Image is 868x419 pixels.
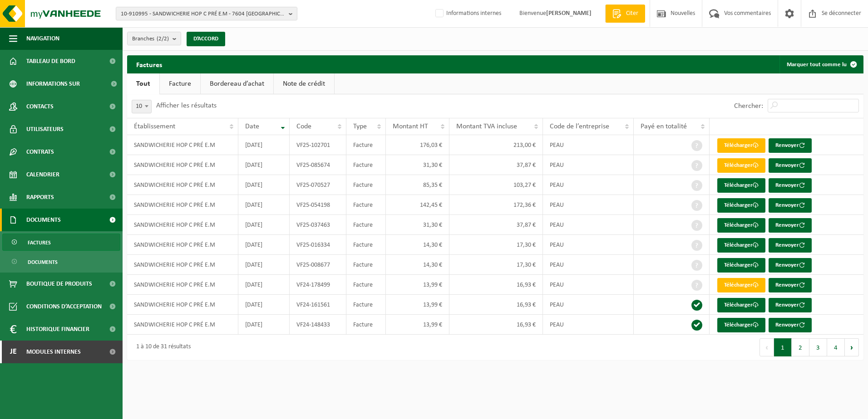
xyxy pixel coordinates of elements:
[449,295,543,315] td: 16,93 €
[543,255,634,275] td: PEAU
[769,318,812,332] button: Renvoyer
[290,175,346,195] td: VF25-070527
[290,275,346,295] td: VF24-178499
[724,182,753,188] font: Télécharger
[26,318,89,341] span: Historique financier
[160,73,200,94] a: Facture
[775,262,799,268] font: Renvoyer
[543,235,634,255] td: PEAU
[717,298,765,312] a: Télécharger
[543,215,634,235] td: PEAU
[274,73,334,94] a: Note de crédit
[717,238,765,253] a: Télécharger
[775,142,799,148] font: Renvoyer
[127,55,171,73] h2: Factures
[127,32,181,45] button: Branches(2/2)
[127,195,238,215] td: SANDWICHERIE HOP C PRÉ E.M
[201,73,273,94] a: Bordereau d’achat
[238,135,290,155] td: [DATE]
[290,315,346,335] td: VF24-148433
[779,55,863,73] button: Marquer tout comme lu
[769,218,812,233] button: Renvoyer
[26,50,75,73] span: Tableau de bord
[127,135,238,155] td: SANDWICHERIE HOP C PRÉ E.M
[132,32,169,46] span: Branches
[519,10,592,17] font: Bienvenue
[434,7,501,20] label: Informations internes
[456,123,517,130] span: Montant TVA incluse
[769,158,812,173] button: Renvoyer
[774,338,792,356] button: 1
[775,322,799,328] font: Renvoyer
[156,102,217,109] label: Afficher les résultats
[346,195,386,215] td: Facture
[26,73,105,95] span: Informations sur l’entreprise
[641,123,687,130] span: Payé en totalité
[717,258,765,273] a: Télécharger
[346,175,386,195] td: Facture
[827,338,845,356] button: 4
[238,315,290,335] td: [DATE]
[605,5,645,23] a: Citer
[127,73,159,94] a: Tout
[724,322,753,328] font: Télécharger
[775,282,799,288] font: Renvoyer
[386,135,449,155] td: 176,03 €
[386,175,449,195] td: 85,35 €
[121,7,285,21] span: 10-910995 - SANDWICHERIE HOP C PRÉ E.M - 7604 [GEOGRAPHIC_DATA], GRAND ROUTE 32 B
[187,32,225,46] button: D’ACCORD
[717,138,765,153] a: Télécharger
[26,27,59,50] span: Navigation
[769,178,812,193] button: Renvoyer
[127,315,238,335] td: SANDWICHERIE HOP C PRÉ E.M
[346,295,386,315] td: Facture
[393,123,428,130] span: Montant HT
[724,262,753,268] font: Télécharger
[769,138,812,153] button: Renvoyer
[449,135,543,155] td: 213,00 €
[775,162,799,168] font: Renvoyer
[290,235,346,255] td: VF25-016334
[449,175,543,195] td: 103,27 €
[386,155,449,175] td: 31,30 €
[2,253,120,270] a: Documents
[717,318,765,332] a: Télécharger
[28,234,51,251] span: Factures
[346,275,386,295] td: Facture
[132,339,191,356] div: 1 à 10 de 31 résultats
[238,275,290,295] td: [DATE]
[717,278,765,292] a: Télécharger
[717,198,765,213] a: Télécharger
[26,341,81,363] span: Modules internes
[769,278,812,292] button: Renvoyer
[386,195,449,215] td: 142,45 €
[543,275,634,295] td: PEAU
[386,315,449,335] td: 13,99 €
[9,341,17,363] span: Je
[346,235,386,255] td: Facture
[724,142,753,148] font: Télécharger
[2,234,120,251] a: Factures
[346,255,386,275] td: Facture
[127,275,238,295] td: SANDWICHERIE HOP C PRÉ E.M
[775,222,799,228] font: Renvoyer
[550,123,609,130] span: Code de l’entreprise
[845,338,859,356] button: Prochain
[769,258,812,273] button: Renvoyer
[787,62,847,68] font: Marquer tout comme lu
[449,215,543,235] td: 37,87 €
[449,275,543,295] td: 16,93 €
[28,253,58,271] span: Documents
[792,338,809,356] button: 2
[543,295,634,315] td: PEAU
[775,242,799,248] font: Renvoyer
[296,123,311,130] span: Code
[26,163,59,186] span: Calendrier
[543,155,634,175] td: PEAU
[775,202,799,208] font: Renvoyer
[238,235,290,255] td: [DATE]
[724,282,753,288] font: Télécharger
[290,135,346,155] td: VF25-102701
[238,195,290,215] td: [DATE]
[127,175,238,195] td: SANDWICHERIE HOP C PRÉ E.M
